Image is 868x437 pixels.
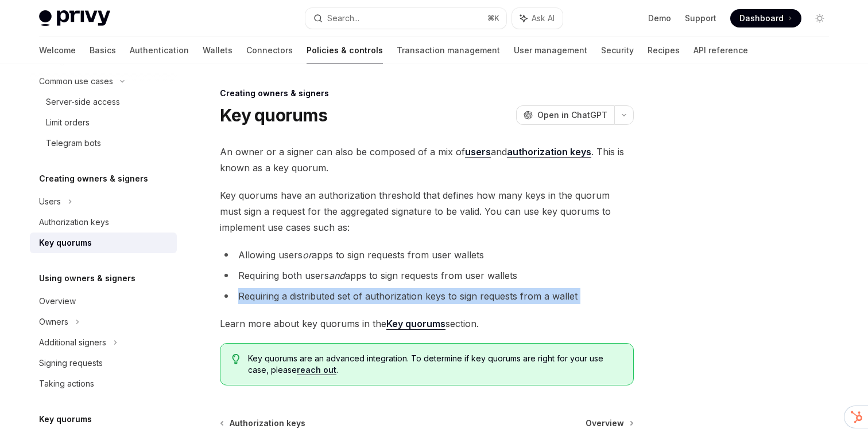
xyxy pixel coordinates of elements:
[693,37,748,64] a: API reference
[30,233,177,253] a: Key quorums
[537,109,607,121] span: Open in ChatGPT
[30,373,177,394] a: Taking actions
[30,353,177,373] a: Signing requests
[601,37,634,64] a: Security
[39,215,109,229] div: Authorization keys
[39,172,148,186] h5: Creating owners & signers
[39,315,68,329] div: Owners
[39,37,76,64] a: Welcome
[303,249,312,261] em: or
[586,418,633,429] a: Overview
[39,336,106,349] div: Additional signers
[46,136,101,150] div: Telegram bots
[220,288,634,304] li: Requiring a distributed set of authorization keys to sign requests from a wallet
[532,13,555,24] span: Ask AI
[230,418,305,429] span: Authorization keys
[39,236,92,250] div: Key quorums
[39,271,135,285] h5: Using owners & signers
[220,316,634,332] span: Learn more about key quorums in the section.
[307,37,383,64] a: Policies & controls
[130,37,189,64] a: Authentication
[220,247,634,263] li: Allowing users apps to sign requests from user wallets
[386,318,445,329] strong: Key quorums
[514,37,587,64] a: User management
[203,37,232,64] a: Wallets
[30,212,177,233] a: Authorization keys
[30,291,177,312] a: Overview
[648,13,671,24] a: Demo
[46,116,90,129] div: Limit orders
[220,187,634,235] span: Key quorums have an authorization threshold that defines how many keys in the quorum must sign a ...
[39,377,94,391] div: Taking actions
[30,92,177,112] a: Server-side access
[297,365,336,375] a: reach out
[221,418,305,429] a: Authorization keys
[220,105,327,125] h1: Key quorums
[648,37,680,64] a: Recipes
[507,146,591,158] a: authorization keys
[487,14,499,23] span: ⌘ K
[46,95,120,109] div: Server-side access
[39,195,61,208] div: Users
[220,267,634,284] li: Requiring both users apps to sign requests from user wallets
[730,9,801,27] a: Dashboard
[811,9,829,27] button: Toggle dark mode
[739,13,784,24] span: Dashboard
[39,294,76,308] div: Overview
[397,37,500,64] a: Transaction management
[327,11,359,25] div: Search...
[220,88,634,99] div: Creating owners & signers
[586,418,624,429] span: Overview
[685,13,716,24] a: Support
[248,353,622,376] span: Key quorums are an advanced integration. To determine if key quorums are right for your use case,...
[30,112,177,133] a: Limit orders
[329,270,345,281] em: and
[305,8,506,29] button: Search...⌘K
[465,146,491,158] a: users
[30,133,177,153] a: Telegram bots
[516,105,614,125] button: Open in ChatGPT
[39,412,92,426] h5: Key quorums
[246,37,293,64] a: Connectors
[232,354,240,364] svg: Tip
[220,144,634,176] span: An owner or a signer can also be composed of a mix of and . This is known as a key quorum.
[512,8,563,29] button: Ask AI
[39,10,110,26] img: light logo
[90,37,116,64] a: Basics
[386,318,445,330] a: Key quorums
[39,356,103,370] div: Signing requests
